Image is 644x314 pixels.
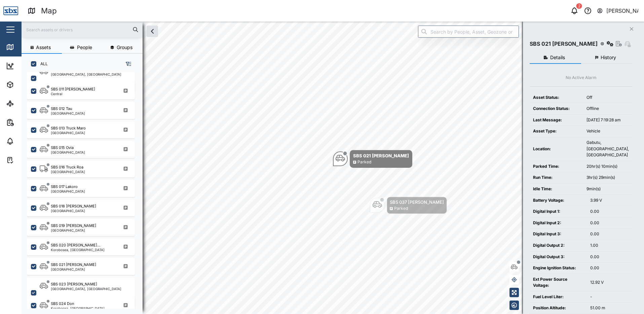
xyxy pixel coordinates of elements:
[51,209,96,212] div: [GEOGRAPHIC_DATA]
[17,156,36,164] div: Tasks
[533,294,583,300] div: Fuel Level Liter:
[533,186,580,192] div: Idle Time:
[51,307,105,310] div: Korobosea, [GEOGRAPHIC_DATA]
[590,265,629,271] div: 0.00
[590,305,629,311] div: 51.00 m
[533,117,580,123] div: Last Message:
[41,5,57,17] div: Map
[17,81,38,88] div: Assets
[590,197,629,204] div: 3.99 V
[51,131,86,134] div: [GEOGRAPHIC_DATA]
[51,248,105,251] div: Korobosea, [GEOGRAPHIC_DATA]
[533,163,580,170] div: Parked Time:
[586,117,629,123] div: [DATE] 7:19:28 am
[590,231,629,237] div: 0.00
[51,86,95,92] div: SBS 011 [PERSON_NAME]
[533,94,580,101] div: Asset Status:
[533,265,583,271] div: Engine Ignition Status:
[590,220,629,226] div: 0.00
[586,163,629,170] div: 20hr(s) 10min(s)
[576,3,582,9] div: 2
[51,229,96,232] div: [GEOGRAPHIC_DATA]
[17,62,48,70] div: Dashboard
[586,140,629,158] div: Gabutu, [GEOGRAPHIC_DATA], [GEOGRAPHIC_DATA]
[533,220,583,226] div: Digital Input 2:
[26,25,139,35] input: Search assets or drivers
[390,199,444,205] div: SBS 037 [PERSON_NAME]
[51,223,96,229] div: SBS 019 [PERSON_NAME]
[533,174,580,181] div: Run Time:
[51,262,96,268] div: SBS 021 [PERSON_NAME]
[17,43,33,51] div: Map
[51,145,74,151] div: SBS 015 Ovia
[36,61,48,67] label: ALL
[586,174,629,181] div: 3hr(s) 29min(s)
[533,242,583,249] div: Digital Output 2:
[533,146,580,152] div: Location:
[533,276,583,289] div: Ext Power Source Voltage:
[117,45,132,50] span: Groups
[353,152,409,159] div: SBS 021 [PERSON_NAME]
[586,128,629,134] div: Vehicle
[51,184,78,190] div: SBS 017 Lakoro
[27,72,142,309] div: grid
[533,208,583,215] div: Digital Input 1:
[533,197,583,204] div: Battery Voltage:
[586,186,629,192] div: 9min(s)
[533,106,580,112] div: Connection Status:
[51,125,86,131] div: SBS 013 Truck Maro
[533,128,580,134] div: Asset Type:
[590,208,629,215] div: 0.00
[606,7,639,15] div: [PERSON_NAME]
[36,45,51,50] span: Assets
[17,100,34,107] div: Sites
[530,40,598,48] div: SBS 021 [PERSON_NAME]
[51,301,74,307] div: SBS 024 Don
[51,164,83,170] div: SBS 016 Truck Roa
[590,279,629,286] div: 12.92 V
[566,75,597,81] div: No Active Alarm
[333,150,412,168] div: Map marker
[17,119,40,126] div: Reports
[533,254,583,260] div: Digital Output 3:
[51,268,96,271] div: [GEOGRAPHIC_DATA]
[51,112,85,115] div: [GEOGRAPHIC_DATA]
[51,92,95,95] div: Central
[51,281,97,287] div: SBS 023 [PERSON_NAME]
[22,22,644,314] canvas: Map
[51,106,72,112] div: SBS 012 Tau
[590,254,629,260] div: 0.00
[77,45,92,50] span: People
[418,26,519,38] input: Search by People, Asset, Geozone or Place
[51,170,85,173] div: [GEOGRAPHIC_DATA]
[51,73,121,76] div: [GEOGRAPHIC_DATA], [GEOGRAPHIC_DATA]
[590,294,629,300] div: -
[601,55,616,60] span: History
[533,231,583,237] div: Digital Input 3:
[590,242,629,249] div: 1.00
[597,6,639,15] button: [PERSON_NAME]
[533,305,583,311] div: Position Altitude:
[550,55,565,60] span: Details
[394,205,408,212] div: Parked
[51,287,121,290] div: [GEOGRAPHIC_DATA], [GEOGRAPHIC_DATA]
[17,138,38,145] div: Alarms
[586,106,629,112] div: Offline
[51,151,85,154] div: [GEOGRAPHIC_DATA]
[357,159,371,165] div: Parked
[51,203,96,209] div: SBS 018 [PERSON_NAME]
[51,190,85,193] div: [GEOGRAPHIC_DATA]
[3,3,18,18] img: Main Logo
[370,197,447,214] div: Map marker
[51,242,100,248] div: SBS 020 [PERSON_NAME]...
[586,94,629,101] div: Off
